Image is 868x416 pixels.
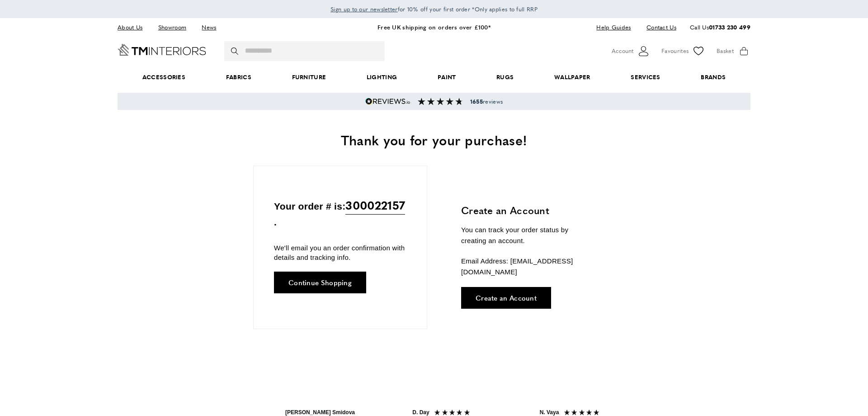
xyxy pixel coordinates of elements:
span: Sign up to our newsletter [330,5,398,13]
a: Lighting [346,63,417,91]
a: Paint [417,63,476,91]
a: Services [611,63,681,91]
button: Customer Account [612,44,650,58]
a: Fabrics [206,63,272,91]
a: Wallpaper [534,63,610,91]
span: Account [612,46,633,56]
p: Email Address: [EMAIL_ADDRESS][DOMAIN_NAME] [461,256,594,277]
a: Create an Account [461,287,551,309]
a: Free UK shipping on orders over £100* [377,23,491,31]
span: reviews [470,98,503,105]
a: Continue Shopping [274,272,366,293]
a: Sign up to our newsletter [330,5,398,14]
a: Rugs [476,63,534,91]
span: for 10% off your first order *Only applies to full RRP [330,5,538,13]
p: You can track your order status by creating an account. [461,225,594,246]
a: Brands [681,63,746,91]
span: Thank you for your purchase! [341,130,527,149]
img: Reviews section [418,98,463,105]
a: Go to Home page [118,44,206,56]
span: Favourites [661,46,689,56]
p: Your order # is: . [274,196,406,230]
span: Create an Account [476,294,537,301]
img: Reviews.io 5 stars [365,98,410,105]
span: Accessories [122,63,206,91]
a: 01733 230 499 [709,23,750,31]
span: Continue Shopping [288,279,352,286]
h3: Create an Account [461,203,594,217]
a: Contact Us [640,21,676,33]
a: About Us [118,21,149,33]
strong: 1655 [470,97,483,105]
a: News [195,21,223,33]
a: Furniture [272,63,346,91]
a: Showroom [151,21,193,33]
p: Call Us [690,23,750,32]
p: We'll email you an order confirmation with details and tracking info. [274,243,406,262]
button: Search [231,41,240,61]
a: Help Guides [590,21,637,33]
span: 300022157 [345,196,405,215]
a: Favourites [661,44,705,58]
